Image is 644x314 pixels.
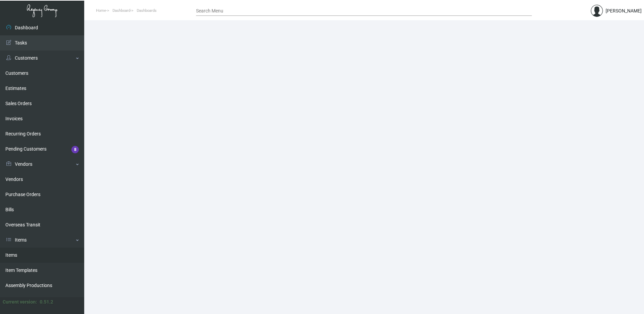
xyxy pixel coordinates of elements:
[3,299,37,306] div: Current version:
[112,8,130,13] span: Dashboard
[96,8,106,13] span: Home
[606,7,642,14] div: [PERSON_NAME]
[591,5,603,17] img: admin@bootstrapmaster.com
[40,299,53,306] div: 0.51.2
[137,8,157,13] span: Dashboards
